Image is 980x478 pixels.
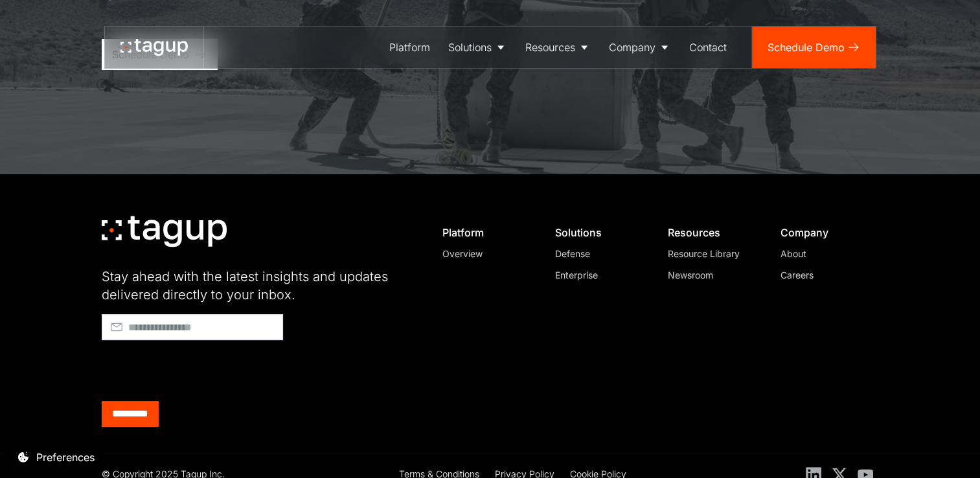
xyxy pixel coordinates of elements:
a: Solutions [439,27,516,68]
div: Stay ahead with the latest insights and updates delivered directly to your inbox. [102,267,413,304]
a: Overview [442,247,530,260]
div: Platform [389,40,430,55]
a: Defense [555,247,643,260]
a: Platform [380,27,439,68]
div: Schedule Demo [768,40,845,55]
a: Resource Library [668,247,756,260]
div: Platform [442,226,530,239]
a: Enterprise [555,268,643,282]
a: Newsroom [668,268,756,282]
a: Contact [680,27,736,68]
div: Resources [668,226,756,239]
div: Preferences [36,450,95,465]
div: Resources [525,40,575,55]
a: Careers [781,268,869,282]
div: Solutions [555,226,643,239]
a: Resources [516,27,600,68]
a: About [781,247,869,260]
a: Schedule Demo [752,27,876,68]
iframe: reCAPTCHA [102,345,299,396]
div: Company [781,226,869,239]
div: Company [609,40,655,55]
form: Footer - Early Access [102,314,413,427]
div: Solutions [448,40,492,55]
div: Contact [689,40,727,55]
a: Company [600,27,680,68]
